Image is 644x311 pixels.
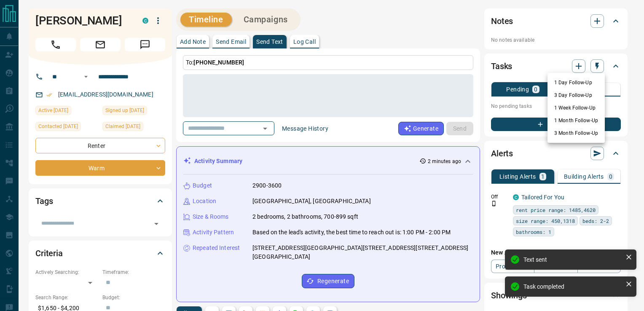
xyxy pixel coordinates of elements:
li: 1 Day Follow-Up [547,76,605,89]
div: Text sent [523,256,622,263]
div: Task completed [523,283,622,290]
li: 3 Day Follow-Up [547,89,605,102]
li: 1 Week Follow-Up [547,102,605,114]
li: 3 Month Follow-Up [547,127,605,139]
li: 1 Month Follow-Up [547,114,605,127]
